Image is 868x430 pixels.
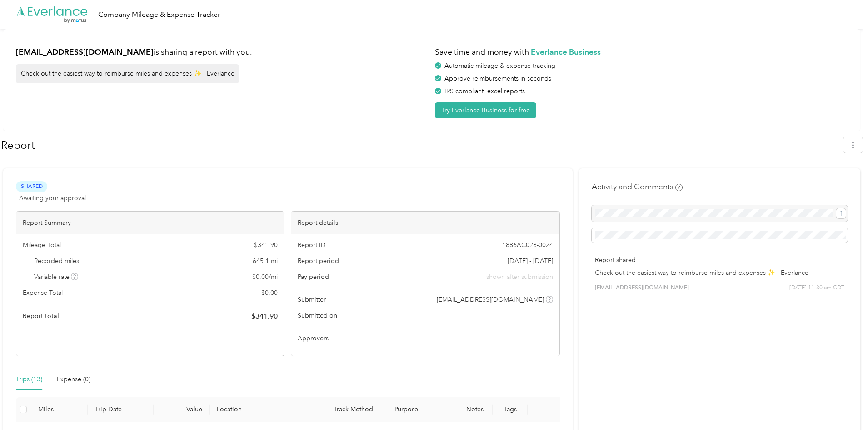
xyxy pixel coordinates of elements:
[298,240,326,250] span: Report ID
[508,256,553,266] span: [DATE] - [DATE]
[298,272,329,282] span: Pay period
[31,397,88,422] th: Miles
[16,374,42,384] div: Trips (13)
[444,62,555,70] span: Automatic mileage & expense tracking
[16,64,239,83] div: Check out the easiest way to reimburse miles and expenses ✨ - Everlance
[298,311,337,320] span: Submitted on
[326,397,387,422] th: Track Method
[493,397,528,422] th: Tags
[16,47,154,56] strong: [EMAIL_ADDRESS][DOMAIN_NAME]
[387,397,457,422] th: Purpose
[34,256,79,266] span: Recorded miles
[789,284,844,292] span: [DATE] 11:30 am CDT
[298,256,339,266] span: Report period
[16,46,429,58] h1: is sharing a report with you.
[16,181,47,192] span: Shared
[34,272,79,282] span: Variable rate
[444,87,525,95] span: IRS compliant, excel reports
[531,47,601,56] strong: Everlance Business
[291,212,559,234] div: Report details
[298,334,329,343] span: Approvers
[154,397,210,422] th: Value
[254,240,278,250] span: $ 341.90
[253,256,278,266] span: 645.1 mi
[23,240,61,250] span: Mileage Total
[502,240,553,250] span: 1886AC028-0024
[252,272,278,282] span: $ 0.00 / mi
[23,288,63,298] span: Expense Total
[551,311,553,320] span: -
[595,284,689,292] span: [EMAIL_ADDRESS][DOMAIN_NAME]
[595,255,844,265] p: Report shared
[251,311,278,322] span: $ 341.90
[435,102,536,118] button: Try Everlance Business for free
[98,9,220,20] div: Company Mileage & Expense Tracker
[486,272,553,282] span: shown after submission
[57,374,90,384] div: Expense (0)
[595,268,844,278] p: Check out the easiest way to reimburse miles and expenses ✨ - Everlance
[16,212,284,234] div: Report Summary
[435,46,848,58] h1: Save time and money with
[444,75,551,82] span: Approve reimbursements in seconds
[210,397,326,422] th: Location
[19,193,86,203] span: Awaiting your approval
[23,311,59,321] span: Report total
[298,295,326,304] span: Submitter
[88,397,153,422] th: Trip Date
[1,134,837,156] h1: Report
[261,288,278,298] span: $ 0.00
[592,181,683,192] h4: Activity and Comments
[457,397,492,422] th: Notes
[437,295,544,304] span: [EMAIL_ADDRESS][DOMAIN_NAME]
